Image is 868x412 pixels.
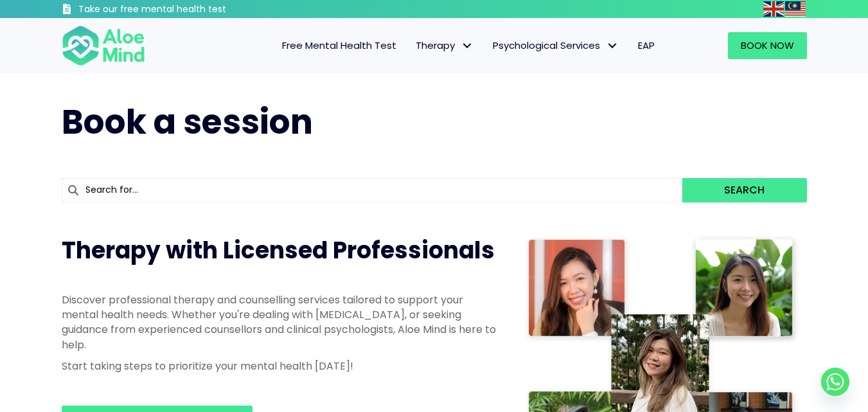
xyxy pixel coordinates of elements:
p: Discover professional therapy and counselling services tailored to support your mental health nee... [62,292,499,352]
input: Search for... [62,178,683,202]
a: Book Now [728,32,807,59]
a: Psychological ServicesPsychological Services: submenu [483,32,628,59]
a: Free Mental Health Test [272,32,406,59]
a: Take our free mental health test [62,3,295,18]
span: Book a session [62,98,313,145]
img: ms [785,1,806,17]
nav: Menu [162,32,664,59]
a: EAP [628,32,664,59]
img: en [763,1,784,17]
span: Psychological Services [493,39,619,52]
button: Search [682,178,806,202]
span: Therapy [416,39,474,52]
span: EAP [638,39,655,52]
span: Therapy with Licensed Professionals [62,234,495,267]
a: English [763,1,785,16]
span: Free Mental Health Test [282,39,396,52]
span: Book Now [741,39,794,52]
a: TherapyTherapy: submenu [406,32,483,59]
p: Start taking steps to prioritize your mental health [DATE]! [62,359,499,373]
h3: Take our free mental health test [78,3,295,16]
img: Aloe mind Logo [62,24,145,67]
span: Psychological Services: submenu [603,37,622,55]
a: Whatsapp [821,368,849,396]
span: Therapy: submenu [458,37,477,55]
a: Malay [785,1,807,16]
